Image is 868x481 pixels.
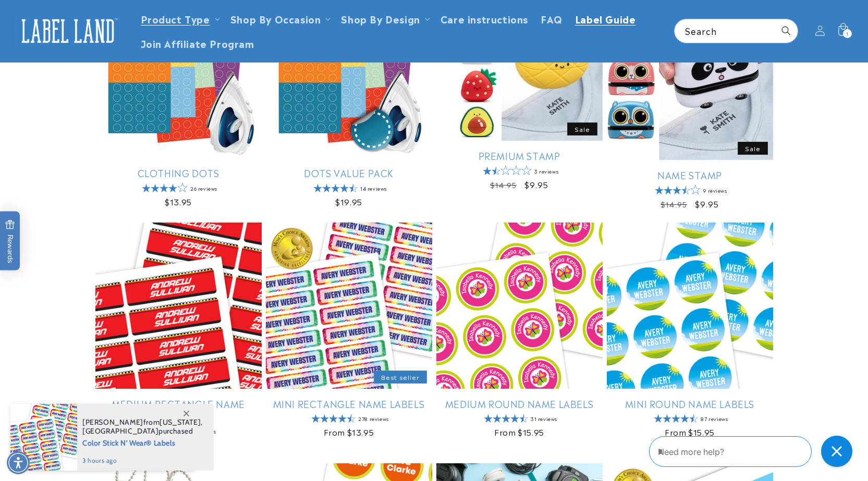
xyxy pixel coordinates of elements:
iframe: Gorgias Floating Chat [649,432,858,471]
summary: Shop By Design [335,6,434,31]
span: FAQ [541,13,563,24]
span: [US_STATE] [160,417,201,427]
span: Join Affiliate Program [141,37,254,49]
div: Accessibility Menu [7,451,30,474]
a: Mini Rectangle Name Labels [266,398,432,410]
a: Label Land [12,11,124,51]
a: Product Type [141,11,210,26]
span: 1 [846,29,849,38]
a: Join Affiliate Program [135,31,261,55]
a: Care instructions [434,6,534,31]
a: Name Stamp [607,169,773,181]
a: Mini Round Name Labels [607,398,773,410]
span: Care instructions [441,13,528,24]
a: Medium Round Name Labels [436,398,603,410]
span: [GEOGRAPHIC_DATA] [82,426,158,436]
span: Color Stick N' Wear® Labels [82,436,203,449]
a: Label Guide [569,6,642,31]
button: Search [775,19,798,42]
a: FAQ [534,6,569,31]
a: Dots Value Pack [266,167,432,179]
iframe: Sign Up via Text for Offers [8,398,132,429]
span: Shop By Occasion [230,13,321,24]
a: Premium Stamp [436,150,603,162]
a: Medium Rectangle Name Labels [95,398,262,422]
span: from , purchased [82,418,203,436]
a: Shop By Design [341,11,420,26]
summary: Shop By Occasion [224,6,335,31]
summary: Product Type [135,6,224,31]
a: Clothing Dots [95,167,262,179]
img: Label Land [16,15,120,47]
span: 3 hours ago [82,456,203,465]
span: Label Guide [575,13,636,24]
span: Rewards [5,219,15,263]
